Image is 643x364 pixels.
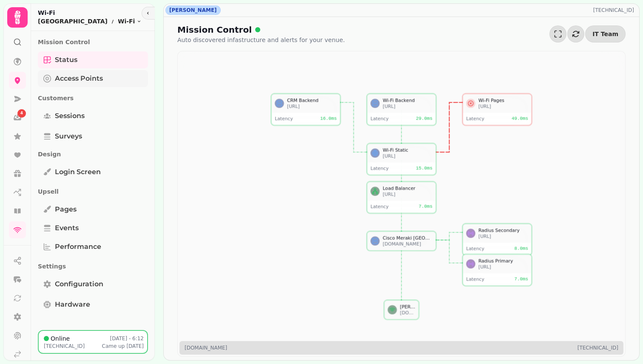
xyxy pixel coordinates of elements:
span: Performance [55,242,101,252]
p: Upsell [38,184,148,199]
p: [GEOGRAPHIC_DATA] [38,17,108,25]
h2: Wi-Fi [38,8,142,17]
div: Cisco Meraki [GEOGRAPHIC_DATA] [383,235,432,241]
a: Surveys [38,128,148,145]
div: Latency [466,276,503,282]
p: [TECHNICAL_ID] [578,344,618,351]
div: Latency [370,116,407,121]
p: [DATE] - 6:12 [110,335,144,342]
div: [URL] [478,233,528,239]
div: [URL] [478,103,528,109]
div: 29.0 ms [416,116,432,121]
span: Configuration [55,279,103,289]
div: 16.0 ms [320,116,337,121]
div: 7.0 ms [514,276,528,282]
button: Radius Secondary[URL]Latency8.0ms [463,224,532,255]
div: CRM Backend [287,97,337,103]
div: [PERSON_NAME] [400,304,415,310]
div: 15.0 ms [416,165,432,171]
div: Wi-Fi Static [383,147,432,153]
span: Surveys [55,131,82,141]
p: Design [38,147,148,162]
button: IT Team [585,25,626,42]
span: Status [55,55,77,65]
span: Came up [102,343,125,349]
p: Auto discovered infastructure and alerts for your venue. [177,36,345,44]
nav: breadcrumb [38,17,142,25]
nav: Tabs [31,31,155,330]
div: Latency [466,245,503,251]
div: [DOMAIN_NAME] [383,241,432,247]
button: CRM Backend[URL]Latency16.0ms [271,94,340,125]
button: Wi-Fi Static[URL]Latency15.0ms [367,144,436,175]
div: Latency [370,165,407,171]
a: Performance [38,238,148,255]
div: [URL] [383,153,432,159]
a: Hardware [38,296,148,313]
div: [URL] [383,103,432,109]
a: Sessions [38,107,148,124]
p: [TECHNICAL_ID] [593,7,637,14]
button: Wi-Fi Pages[URL]Latency49.0ms [463,94,532,125]
p: [DOMAIN_NAME] [185,344,227,351]
span: Login screen [55,167,101,177]
span: Hardware [55,299,90,310]
div: [URL] [478,264,528,270]
p: Settings [38,259,148,274]
div: Radius Secondary [478,227,528,233]
a: Pages [38,201,148,218]
span: 4 [20,110,23,116]
button: Radius Primary[URL]Latency7.0ms [463,254,532,286]
a: Configuration [38,276,148,293]
button: Load Balancer[URL]Latency7.0ms [367,182,436,213]
p: [TECHNICAL_ID] [44,343,85,350]
button: [PERSON_NAME][DOMAIN_NAME] [384,300,419,319]
div: 49.0 ms [512,116,528,121]
p: Online [51,334,70,343]
div: 8.0 ms [514,245,528,251]
div: Wi-Fi Pages [478,97,528,103]
div: Latency [275,116,311,121]
button: Cisco Meraki [GEOGRAPHIC_DATA][DOMAIN_NAME] [367,231,436,251]
p: Customers [38,90,148,106]
span: [DATE] [126,343,144,349]
div: 7.0 ms [418,203,432,209]
a: Login screen [38,164,148,181]
a: Status [38,51,148,68]
a: Events [38,220,148,237]
div: Load Balancer [383,185,432,191]
button: Online[DATE] - 6:12[TECHNICAL_ID]Came up[DATE] [38,330,148,354]
span: IT Team [592,31,618,37]
span: Mission Control [177,24,252,36]
div: Latency [466,116,503,121]
div: [URL] [383,191,432,197]
div: [DOMAIN_NAME] [400,310,415,316]
div: Latency [370,203,407,209]
button: Wi-Fi [118,17,142,25]
div: Radius Primary [478,258,528,264]
div: [URL] [287,103,337,109]
span: Pages [55,204,77,214]
a: 4 [9,109,26,126]
span: Sessions [55,111,85,121]
button: Wi-Fi Backend[URL]Latency29.0ms [367,94,436,125]
a: Access Points [38,70,148,87]
div: [PERSON_NAME] [165,6,221,15]
span: Access Points [55,73,103,84]
p: Mission Control [38,34,148,50]
div: Wi-Fi Backend [383,97,432,103]
span: Events [55,223,79,233]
